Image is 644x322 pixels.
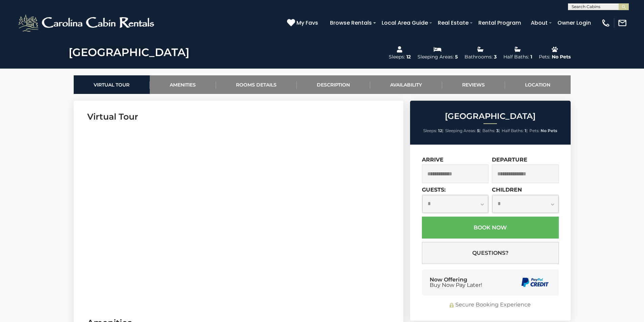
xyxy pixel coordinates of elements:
div: Secure Booking Experience [422,301,559,309]
a: Browse Rentals [327,17,375,29]
a: Virtual Tour [74,75,150,94]
strong: 1 [525,128,526,133]
a: Rooms Details [216,75,297,94]
a: My Favs [287,19,320,27]
a: Description [297,75,370,94]
li: | [445,126,481,135]
a: Rental Program [475,17,524,29]
label: Guests: [422,187,446,193]
img: White-1-2.png [17,13,157,33]
span: Buy Now Pay Later! [430,282,482,288]
li: | [482,126,500,135]
span: Half Baths: [502,128,524,133]
span: My Favs [296,19,318,27]
a: Amenities [150,75,216,94]
strong: 5 [477,128,479,133]
a: Location [505,75,571,94]
strong: No Pets [541,128,557,133]
a: Local Area Guide [378,17,431,29]
button: Book Now [422,217,559,239]
a: About [527,17,551,29]
label: Children [492,187,522,193]
strong: 3 [496,128,499,133]
h2: [GEOGRAPHIC_DATA] [412,112,569,121]
a: Owner Login [554,17,594,29]
li: | [423,126,444,135]
span: Sleeps: [423,128,437,133]
span: Baths: [482,128,495,133]
a: Reviews [442,75,505,94]
img: mail-regular-white.png [618,18,627,28]
label: Departure [492,156,527,163]
div: Now Offering [430,277,482,288]
span: Pets: [529,128,540,133]
strong: 12 [438,128,442,133]
span: Sleeping Areas: [445,128,476,133]
h3: Virtual Tour [87,111,390,123]
a: Availability [370,75,442,94]
li: | [502,126,528,135]
button: Questions? [422,242,559,264]
img: phone-regular-white.png [601,18,611,28]
label: Arrive [422,156,444,163]
a: Real Estate [434,17,472,29]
